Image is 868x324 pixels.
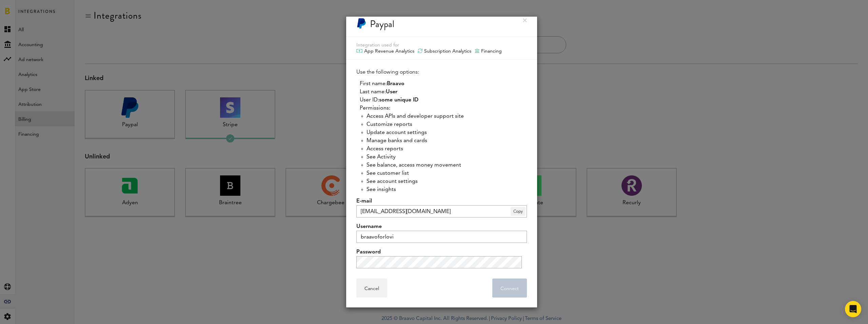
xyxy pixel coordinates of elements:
[356,248,527,256] label: Password
[367,145,527,153] li: Access reports
[356,279,387,298] button: Cancel
[14,5,39,11] span: Support
[360,104,527,194] li: Permissions:
[367,137,527,145] li: Manage banks and cards
[511,207,526,216] span: Copy
[845,301,861,317] div: Open Intercom Messenger
[387,81,405,87] span: Braavo
[367,169,527,177] li: See customer list
[367,161,527,169] li: See balance, access money movement
[364,48,414,54] span: App Revenue Analytics
[367,177,527,186] li: See account settings
[481,48,502,54] span: Financing
[379,97,418,103] span: some unique ID
[367,120,527,129] li: Customize reports
[424,48,471,54] span: Subscription Analytics
[370,18,394,30] div: Paypal
[360,96,527,104] li: User ID:
[360,80,527,88] li: First name:
[367,153,527,161] li: See Activity
[367,186,527,194] li: See insights
[356,197,527,205] label: E-mail
[367,112,527,120] li: Access APIs and developer support site
[360,88,527,96] li: Last name:
[356,68,527,194] div: Use the following options:
[492,279,527,298] button: Connect
[356,18,367,28] img: Paypal
[367,129,527,137] li: Update account settings
[386,89,397,95] span: User
[356,223,527,231] label: Username
[356,42,527,48] div: Integration used for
